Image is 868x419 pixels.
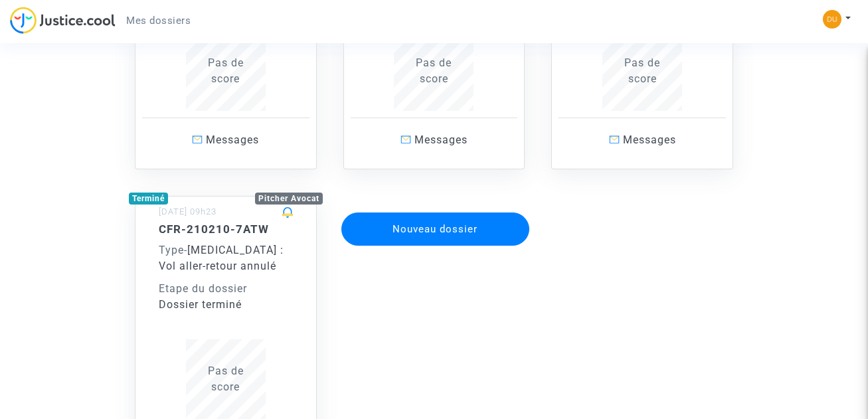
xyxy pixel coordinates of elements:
span: Messages [623,133,676,146]
span: Messages [206,133,259,146]
span: Pas de score [208,56,244,85]
a: Messages [351,118,518,162]
a: Messages [559,118,726,162]
img: jc-logo.svg [10,7,116,34]
span: - [159,244,187,256]
div: Pitcher Avocat [255,193,323,205]
span: Mes dossiers [126,15,191,27]
span: Pas de score [624,56,660,85]
small: [DATE] 09h23 [159,207,217,216]
a: Mes dossiers [116,11,201,31]
span: Type [159,244,184,256]
span: [MEDICAL_DATA] : Vol aller-retour annulé [159,244,284,272]
div: Terminé [129,193,168,205]
a: Messages [142,118,309,162]
span: Messages [414,133,468,146]
button: Nouveau dossier [341,212,530,246]
span: Pas de score [416,56,452,85]
span: Pas de score [208,365,244,393]
img: 4a030636b2393743c0a2c6d4a2fb6fb4 [823,10,841,29]
div: Dossier terminé [159,297,293,313]
div: Etape du dossier [159,281,293,297]
a: Nouveau dossier [340,204,531,216]
h5: CFR-210210-7ATW [159,222,293,236]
